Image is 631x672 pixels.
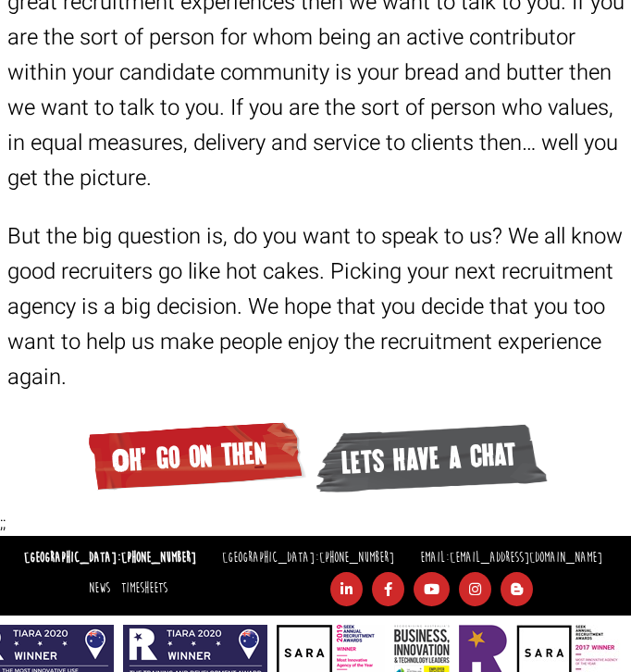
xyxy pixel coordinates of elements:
[313,417,548,498] span: lets have a chat
[121,579,167,597] a: Timesheets
[7,219,625,395] p: But the big question is, do you want to speak to us? We all know good recruiters go like hot cake...
[89,579,110,597] a: News
[121,549,196,566] a: [PHONE_NUMBER]
[83,416,306,497] span: Oh' go on then
[450,549,602,566] a: [EMAIL_ADDRESS][DOMAIN_NAME]
[24,549,196,566] strong: [GEOGRAPHIC_DATA]:
[217,545,399,572] li: [GEOGRAPHIC_DATA]:
[319,549,394,566] a: [PHONE_NUMBER]
[415,545,607,572] li: Email:
[7,418,625,501] a: Oh' go on then lets have a chat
